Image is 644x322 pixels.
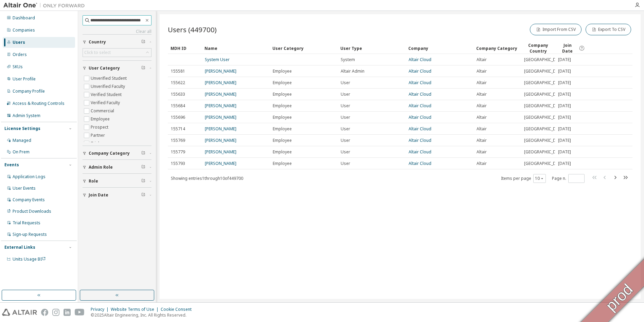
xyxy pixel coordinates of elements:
[524,69,565,74] span: [GEOGRAPHIC_DATA]
[477,161,487,166] span: Altair
[89,178,98,184] span: Role
[13,89,45,94] div: Company Profile
[89,39,106,45] span: Country
[91,131,106,139] label: Partner
[273,161,292,166] span: Employee
[141,39,145,45] span: Clear filter
[91,139,101,148] label: Trial
[13,174,46,179] div: Application Logs
[409,68,431,74] a: Altair Cloud
[558,92,571,97] span: [DATE]
[13,209,51,214] div: Product Downloads
[530,24,582,35] button: Import From CSV
[91,74,128,82] label: Unverified Student
[13,232,47,237] div: Sign-up Requests
[89,192,108,198] span: Join Date
[13,40,25,45] div: Users
[477,149,487,155] span: Altair
[477,103,487,109] span: Altair
[552,174,585,183] span: Page n.
[91,312,196,318] p: © 2025 Altair Engineering, Inc. All Rights Reserved.
[524,161,565,166] span: [GEOGRAPHIC_DATA]
[52,309,59,316] img: instagram.svg
[89,151,130,156] span: Company Category
[477,57,487,62] span: Altair
[205,80,236,86] a: [PERSON_NAME]
[273,149,292,155] span: Employee
[91,99,121,107] label: Verified Faculty
[13,186,36,191] div: User Events
[558,57,571,62] span: [DATE]
[273,80,292,86] span: Employee
[205,114,236,120] a: [PERSON_NAME]
[409,114,431,120] a: Altair Cloud
[409,137,431,143] a: Altair Cloud
[13,138,31,143] div: Managed
[524,126,565,132] span: [GEOGRAPHIC_DATA]
[4,162,19,168] div: Events
[524,115,565,120] span: [GEOGRAPHIC_DATA]
[91,82,126,91] label: Unverified Faculty
[341,149,350,155] span: User
[141,178,145,184] span: Clear filter
[273,103,292,109] span: Employee
[13,15,35,21] div: Dashboard
[161,307,196,312] div: Cookie Consent
[171,161,185,166] span: 155793
[341,138,350,143] span: User
[41,309,48,316] img: facebook.svg
[83,49,151,57] div: Click to select
[476,43,518,54] div: Company Category
[579,45,585,51] svg: Date when the user was first added or directly signed up. If the user was deleted and later re-ad...
[83,174,151,189] button: Role
[13,220,40,226] div: Trial Requests
[168,25,217,34] span: Users (449700)
[341,126,350,132] span: User
[477,69,487,74] span: Altair
[408,43,471,54] div: Company
[558,126,571,132] span: [DATE]
[409,80,431,86] a: Altair Cloud
[171,149,185,155] span: 155779
[171,115,185,120] span: 155696
[409,126,431,132] a: Altair Cloud
[558,80,571,86] span: [DATE]
[477,138,487,143] span: Altair
[111,307,161,312] div: Website Terms of Use
[341,115,350,120] span: User
[341,80,350,86] span: User
[501,174,546,183] span: Items per page
[91,307,111,312] div: Privacy
[83,146,151,161] button: Company Category
[340,43,403,54] div: User Type
[341,161,350,166] span: User
[83,61,151,76] button: User Category
[91,107,115,115] label: Commercial
[13,52,27,57] div: Orders
[205,68,236,74] a: [PERSON_NAME]
[558,138,571,143] span: [DATE]
[341,92,350,97] span: User
[558,161,571,166] span: [DATE]
[171,126,185,132] span: 155714
[83,29,151,34] a: Clear all
[524,138,565,143] span: [GEOGRAPHIC_DATA]
[273,126,292,132] span: Employee
[524,149,565,155] span: [GEOGRAPHIC_DATA]
[205,91,236,97] a: [PERSON_NAME]
[171,80,185,86] span: 155622
[524,103,565,109] span: [GEOGRAPHIC_DATA]
[558,103,571,109] span: [DATE]
[477,92,487,97] span: Altair
[273,69,292,74] span: Employee
[477,126,487,132] span: Altair
[341,69,364,74] span: Altair Admin
[205,103,236,109] a: [PERSON_NAME]
[524,92,565,97] span: [GEOGRAPHIC_DATA]
[171,43,199,54] div: MDH ID
[13,256,46,262] span: Units Usage BI
[535,176,544,181] button: 10
[91,115,111,123] label: Employee
[477,115,487,120] span: Altair
[13,64,23,70] div: SKUs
